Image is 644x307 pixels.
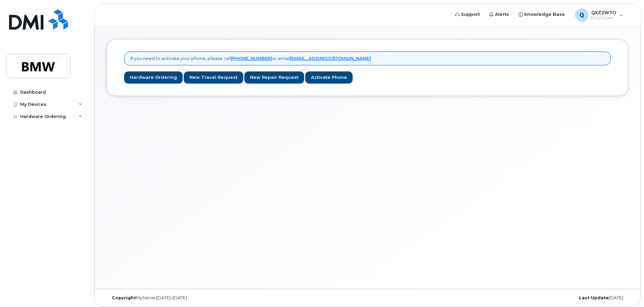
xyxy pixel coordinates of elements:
a: New Repair Request [244,71,304,84]
strong: Copyright [112,295,136,300]
a: [PHONE_NUMBER] [231,56,272,61]
strong: Last Update [579,295,609,300]
a: [EMAIL_ADDRESS][DOMAIN_NAME] [290,56,371,61]
p: If you need to activate your phone, please call or email [131,55,371,62]
a: Hardware Ordering [124,71,183,84]
div: MyServe [DATE]–[DATE] [107,295,281,301]
a: New Travel Request [184,71,243,84]
a: Activate Phone [305,71,353,84]
div: [DATE] [454,295,628,301]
